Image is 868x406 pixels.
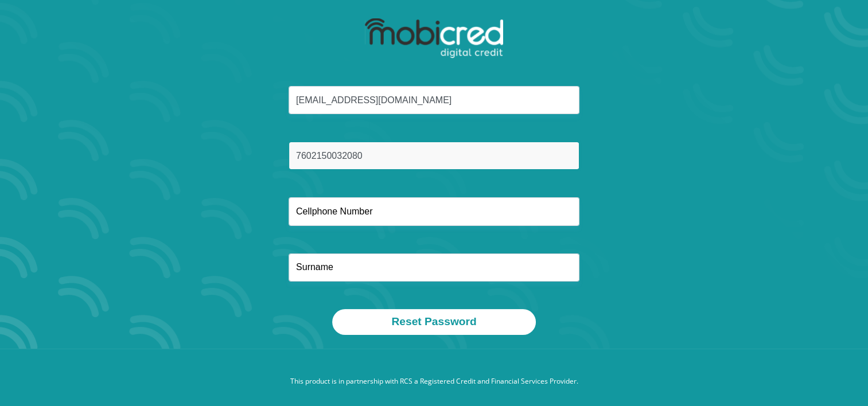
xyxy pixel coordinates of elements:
p: This product is in partnership with RCS a Registered Credit and Financial Services Provider. [116,376,753,387]
img: mobicred logo [365,18,503,58]
input: Surname [289,253,579,282]
input: Email [289,86,579,114]
input: Cellphone Number [289,197,579,225]
button: Reset Password [332,309,535,335]
input: ID Number [289,142,579,170]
